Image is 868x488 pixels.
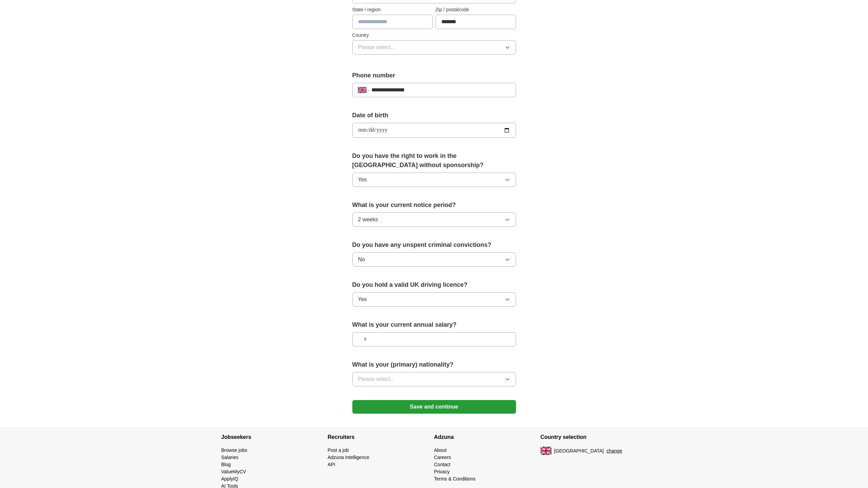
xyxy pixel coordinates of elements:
span: Please select... [358,375,395,383]
label: Country [352,32,516,39]
a: Privacy [434,469,450,474]
button: Please select... [352,372,516,386]
a: Post a job [328,447,349,453]
a: Blog [221,462,231,467]
label: Phone number [352,71,516,80]
button: change [606,447,622,455]
label: Do you hold a valid UK driving licence? [352,280,516,290]
a: API [328,462,336,467]
label: Do you have the right to work in the [GEOGRAPHIC_DATA] without sponsorship? [352,151,516,170]
span: No [358,255,365,264]
button: Yes [352,173,516,187]
label: Date of birth [352,111,516,120]
a: About [434,447,447,453]
a: ApplyIQ [221,476,238,482]
img: UK flag [541,447,551,455]
span: [GEOGRAPHIC_DATA] [554,447,604,455]
a: Terms & Conditions [434,476,475,482]
a: ValueMyCV [221,469,246,474]
span: 2 weeks [358,216,378,224]
label: What is your current annual salary? [352,320,516,329]
label: State / region [352,6,433,13]
button: Please select... [352,40,516,55]
button: Save and continue [352,400,516,414]
button: Yes [352,292,516,307]
a: Browse jobs [221,447,247,453]
a: Salaries [221,455,239,460]
button: No [352,252,516,267]
label: What is your (primary) nationality? [352,360,516,369]
span: Please select... [358,43,395,51]
button: 2 weeks [352,212,516,227]
a: Careers [434,455,451,460]
a: Adzuna Intelligence [328,455,369,460]
span: Yes [358,176,367,184]
label: Do you have any unspent criminal convictions? [352,240,516,250]
a: Contact [434,462,451,467]
span: Yes [358,295,367,304]
h4: Country selection [541,428,647,447]
label: What is your current notice period? [352,201,516,210]
label: Zip / postalcode [436,6,516,13]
